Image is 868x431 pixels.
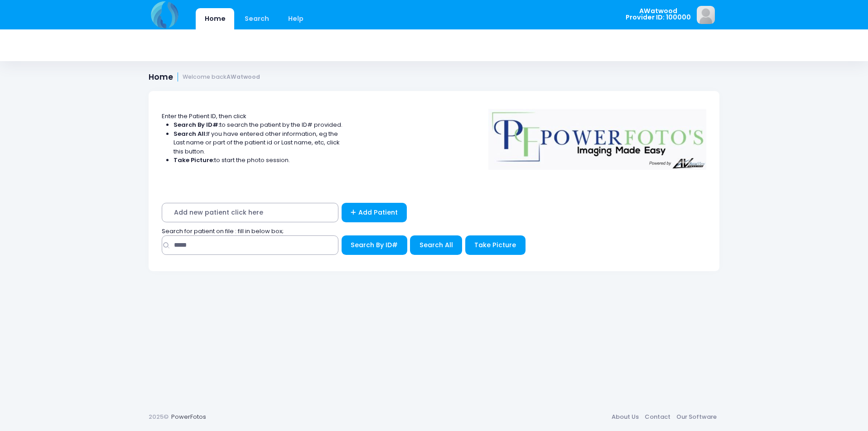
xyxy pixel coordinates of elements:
li: to search the patient by the ID# provided. [174,120,343,129]
span: Enter the Patient ID, then click [162,112,246,120]
span: Search for patient on file : fill in below box; [162,227,284,235]
button: Take Picture [465,235,526,255]
strong: Search All: [174,129,207,138]
a: PowerFotos [171,412,206,421]
a: Add Patient [342,203,407,222]
li: If you have entered other information, eg the Last name or part of the patient id or Last name, e... [174,129,343,156]
h1: Home [149,72,260,82]
a: Search [236,8,278,29]
span: Search By ID# [351,240,398,249]
strong: Take Picture: [174,156,214,164]
li: to start the photo session. [174,156,343,165]
a: Contact [641,409,673,425]
a: Help [280,8,313,29]
span: Add new patient click here [162,203,338,222]
a: About Us [608,409,641,425]
small: Welcome back [183,74,260,81]
strong: AWatwood [227,73,260,81]
strong: Search By ID#: [174,120,220,129]
button: Search By ID# [342,235,407,255]
span: 2025© [149,412,169,421]
button: Search All [410,235,462,255]
a: Our Software [673,409,719,425]
img: image [697,6,715,24]
span: Take Picture [474,240,516,249]
a: Home [196,8,234,29]
span: AWatwood Provider ID: 100000 [626,8,691,21]
span: Search All [420,240,453,249]
img: Logo [484,103,711,170]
